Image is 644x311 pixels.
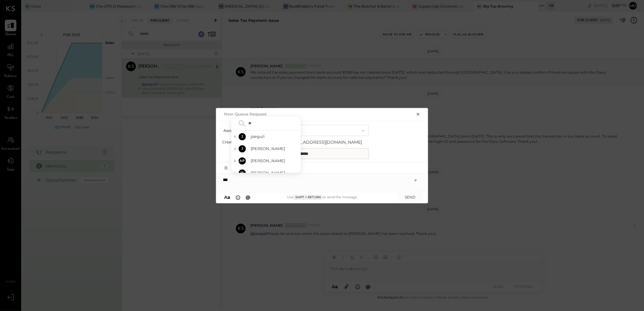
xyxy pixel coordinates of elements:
[251,146,298,152] span: [PERSON_NAME]
[250,139,371,145] span: [PERSON_NAME][EMAIL_ADDRESS][DOMAIN_NAME]
[244,194,253,201] button: @
[252,195,392,200] div: Use to send the message
[222,140,242,144] label: Created by
[231,143,301,155] div: Select jessica - Offline
[227,194,230,200] span: a
[248,125,369,136] button: Customer
[293,195,323,200] span: Shift + Return
[251,170,298,176] span: [PERSON_NAME]
[240,171,244,176] span: JS
[251,134,298,139] span: joeguli
[222,164,230,172] button: Bold
[241,146,243,151] span: J
[251,158,298,164] span: [PERSON_NAME]
[241,134,243,139] span: J
[231,131,301,143] div: Select joeguli - Offline
[398,193,422,201] button: SEND
[246,194,251,200] span: @
[222,128,240,133] label: Assign to
[231,167,301,179] div: Select Jose Santa - Offline
[222,151,240,156] label: Title
[231,155,301,167] div: Select Ajay Prajapati - Offline
[224,112,267,116] h2: New Queue Request
[240,159,245,163] span: AP
[222,194,232,201] button: Aa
